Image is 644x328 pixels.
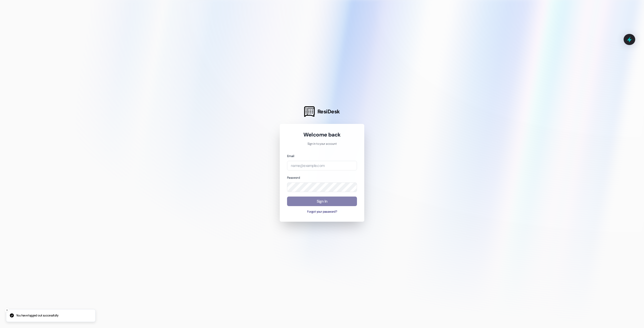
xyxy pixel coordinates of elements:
[287,154,294,158] label: Email
[287,161,357,171] input: name@example.com
[304,106,315,117] img: ResiDesk Logo
[287,210,357,214] button: Forgot your password?
[5,308,10,313] button: Close toast
[287,142,357,146] p: Sign in to your account
[287,176,300,180] label: Password
[317,108,340,115] span: ResiDesk
[287,197,357,206] button: Sign In
[287,131,357,138] h1: Welcome back
[16,313,58,318] p: You have logged out successfully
